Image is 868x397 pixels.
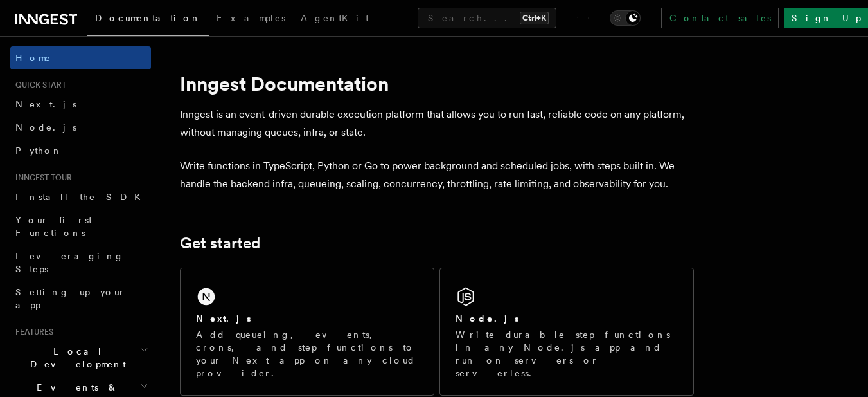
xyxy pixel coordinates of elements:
a: Get started [180,234,260,252]
button: Toggle dark mode [610,10,641,26]
a: AgentKit [293,4,376,35]
a: Install the SDK [10,185,151,208]
button: Local Development [10,340,151,376]
p: Write durable step functions in any Node.js app and run on servers or serverless. [456,328,678,380]
span: Next.js [15,99,76,109]
span: Python [15,145,62,156]
p: Inngest is an event-driven durable execution platform that allows you to run fast, reliable code ... [180,106,694,142]
span: Documentation [95,13,201,23]
h2: Next.js [196,312,251,325]
span: Local Development [10,345,140,371]
a: Setting up your app [10,281,151,317]
span: Your first Functions [15,215,92,238]
kbd: Ctrl+K [520,12,549,24]
span: Leveraging Steps [15,251,124,274]
h2: Node.js [456,312,519,325]
a: Documentation [87,4,209,36]
span: Node.js [15,122,76,133]
h1: Inngest Documentation [180,72,694,95]
a: Your first Functions [10,208,151,245]
a: Node.jsWrite durable step functions in any Node.js app and run on servers or serverless. [439,268,694,396]
a: Examples [209,4,293,35]
span: Setting up your app [15,287,126,310]
a: Python [10,139,151,162]
a: Next.js [10,93,151,116]
a: Next.jsAdd queueing, events, crons, and step functions to your Next app on any cloud provider. [180,268,434,396]
a: Leveraging Steps [10,245,151,281]
span: Inngest tour [10,172,72,183]
span: Install the SDK [15,192,148,202]
span: Quick start [10,80,66,90]
a: Contact sales [661,8,779,28]
a: Node.js [10,116,151,139]
span: Home [15,51,51,64]
span: Examples [217,13,285,23]
span: AgentKit [301,13,369,23]
p: Add queueing, events, crons, and step functions to your Next app on any cloud provider. [196,328,418,380]
button: Search...Ctrl+K [418,8,556,28]
a: Home [10,46,151,69]
span: Features [10,327,53,337]
p: Write functions in TypeScript, Python or Go to power background and scheduled jobs, with steps bu... [180,157,694,193]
